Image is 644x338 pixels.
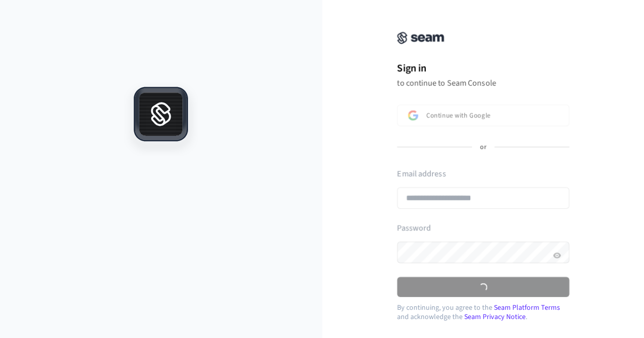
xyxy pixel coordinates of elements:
[551,249,563,262] button: Show password
[397,61,569,76] h1: Sign in
[494,303,560,313] a: Seam Platform Terms
[397,78,569,88] p: to continue to Seam Console
[480,143,486,152] p: or
[397,32,444,44] img: Seam Console
[464,312,526,322] a: Seam Privacy Notice
[397,303,569,322] p: By continuing, you agree to the and acknowledge the .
